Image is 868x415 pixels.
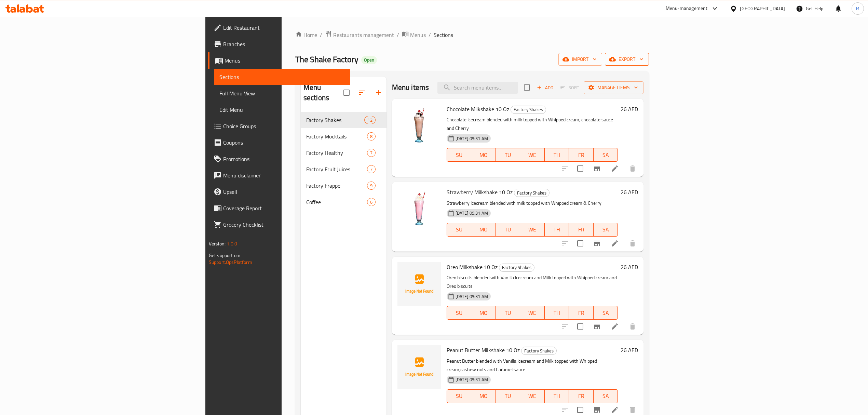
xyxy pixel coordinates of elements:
img: Chocolate Milkshake 10 Oz [397,104,441,148]
span: 6 [367,199,375,205]
a: Full Menu View [214,85,350,102]
a: Grocery Checklist [208,216,350,233]
span: Grocery Checklist [223,220,345,229]
div: Factory Fruit Juices7 [301,161,386,177]
div: items [367,182,376,190]
span: Choice Groups [223,122,345,130]
button: SA [594,389,618,403]
button: TU [496,389,520,403]
button: WE [520,306,545,320]
span: Factory Mocktails [306,132,367,140]
a: Support.OpsPlatform [209,258,252,267]
span: SU [450,308,469,318]
img: Peanut Butter Milkshake 10 Oz [397,345,441,389]
img: Strawberry Milkshake 10 Oz [397,187,441,231]
span: SU [450,391,469,401]
span: TH [547,391,567,401]
span: MO [474,150,493,160]
a: Edit menu item [611,406,619,414]
div: items [367,132,376,140]
button: MO [471,389,496,403]
span: TU [499,150,518,160]
button: Add [534,82,556,93]
span: Branches [223,40,345,48]
div: Factory Shakes12 [301,112,386,128]
a: Choice Groups [208,118,350,134]
span: Peanut Butter Milkshake 10 Oz [447,345,520,355]
button: WE [520,389,545,403]
p: Chocolate Icecream blended with milk topped with Whipped cream, chocolate sauce and Cherry [447,116,618,133]
button: Branch-specific-item [589,318,605,335]
span: import [564,55,597,64]
button: TH [545,306,569,320]
button: SU [447,148,471,162]
button: Add section [370,84,386,101]
span: FR [572,391,591,401]
button: SA [594,148,618,162]
a: Menus [402,30,426,39]
span: WE [523,308,542,318]
span: SA [596,391,615,401]
span: Chocolate Milkshake 10 Oz [447,104,509,114]
span: MO [474,225,493,235]
span: Open [361,57,377,63]
span: [DATE] 09:31 AM [453,135,491,142]
span: Select to update [573,161,587,176]
a: Menu disclaimer [208,167,350,184]
button: FR [569,148,594,162]
span: WE [523,225,542,235]
button: TU [496,148,520,162]
span: Factory Frappe [306,182,367,190]
span: Select all sections [339,85,354,100]
span: WE [523,150,542,160]
span: FR [572,308,591,318]
span: Add [536,84,554,92]
span: FR [572,150,591,160]
h6: 26 AED [621,104,638,114]
span: TU [499,225,518,235]
div: Factory Shakes [521,347,557,355]
div: Factory Frappe9 [301,177,386,194]
span: SU [450,150,469,160]
span: Factory Fruit Juices [306,165,367,173]
span: Sections [219,73,345,81]
nav: Menu sections [301,109,386,213]
a: Coupons [208,134,350,151]
span: MO [474,391,493,401]
span: Sort sections [354,84,370,101]
span: [DATE] 09:31 AM [453,210,491,216]
span: [DATE] 09:31 AM [453,376,491,383]
span: Select section [520,80,534,95]
button: WE [520,223,545,237]
div: Coffee6 [301,194,386,210]
p: Peanut Butter blended with Vanilla Icecream and Milk topped with Whipped cream,cashew nuts and Ca... [447,357,618,374]
a: Edit Restaurant [208,19,350,36]
span: 7 [367,166,375,173]
span: Factory Shakes [521,347,556,355]
a: Restaurants management [325,30,394,39]
a: Sections [214,69,350,85]
button: TH [545,389,569,403]
span: Menu disclaimer [223,171,345,179]
button: Branch-specific-item [589,235,605,252]
span: Select to update [573,319,587,334]
a: Edit menu item [611,164,619,173]
a: Upsell [208,184,350,200]
span: Sections [434,31,453,39]
button: SU [447,389,471,403]
span: Factory Shakes [499,264,534,271]
span: Factory Shakes [306,116,365,124]
button: MO [471,148,496,162]
span: TH [547,150,567,160]
button: delete [624,235,641,252]
a: Menus [208,52,350,69]
span: Full Menu View [219,89,345,97]
div: items [367,198,376,206]
span: MO [474,308,493,318]
span: FR [572,225,591,235]
div: Open [361,56,377,64]
li: / [429,31,431,39]
button: SU [447,306,471,320]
